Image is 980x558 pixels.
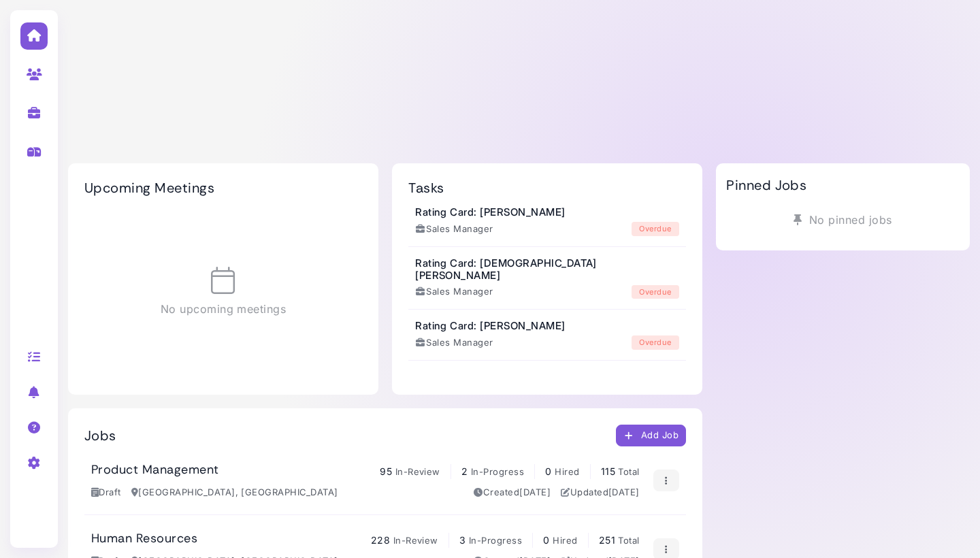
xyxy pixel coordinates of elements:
[555,466,579,477] span: Hired
[543,534,549,546] span: 0
[632,222,679,236] div: overdue
[553,535,577,546] span: Hired
[415,257,679,282] h3: Rating Card: [DEMOGRAPHIC_DATA][PERSON_NAME]
[632,285,679,299] div: overdue
[131,486,338,499] div: [GEOGRAPHIC_DATA], [GEOGRAPHIC_DATA]
[601,465,615,477] span: 115
[618,466,639,477] span: Total
[91,463,219,478] h3: Product Management
[415,320,565,332] h3: Rating Card: [PERSON_NAME]
[91,531,197,546] h3: Human Resources
[461,465,468,477] span: 2
[616,425,687,446] button: Add Job
[84,427,116,444] h2: Jobs
[395,466,440,477] span: In-Review
[519,487,551,497] time: Jul 17, 2025
[84,180,214,196] h2: Upcoming Meetings
[469,535,522,546] span: In-Progress
[561,486,640,499] div: Updated
[623,429,679,443] div: Add Job
[91,486,121,499] div: Draft
[84,210,362,374] div: No upcoming meetings
[393,535,438,546] span: In-Review
[474,486,551,499] div: Created
[415,206,565,218] h3: Rating Card: [PERSON_NAME]
[471,466,524,477] span: In-Progress
[545,465,551,477] span: 0
[408,180,444,196] h2: Tasks
[415,336,493,350] div: Sales Manager
[599,534,615,546] span: 251
[726,207,960,233] div: No pinned jobs
[618,535,639,546] span: Total
[380,465,392,477] span: 95
[459,534,465,546] span: 3
[726,177,806,193] h2: Pinned Jobs
[632,335,679,350] div: overdue
[371,534,390,546] span: 228
[415,285,493,299] div: Sales Manager
[415,223,493,236] div: Sales Manager
[608,487,640,497] time: Jul 17, 2025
